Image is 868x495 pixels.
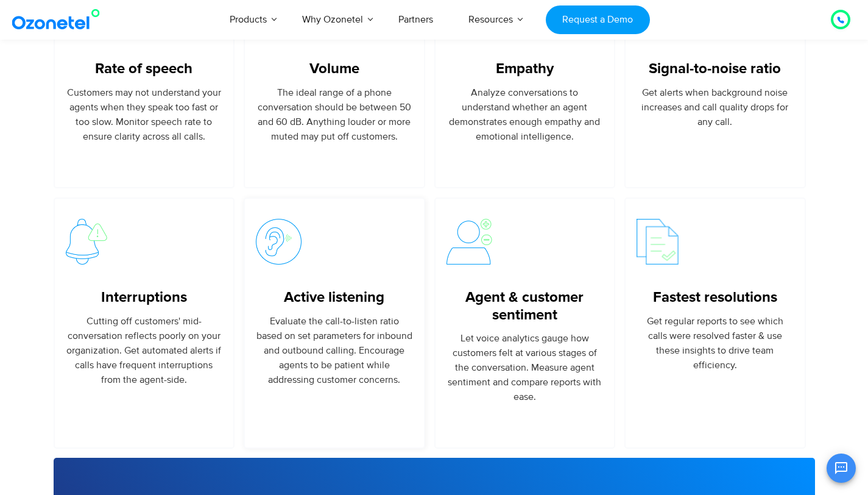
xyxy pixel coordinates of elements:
p: The ideal range of a phone conversation should be between 50 and 60 dB. Anything louder or more m... [256,85,413,144]
img: Fastest resolutions [637,219,679,265]
p: Get alerts when background noise increases and call quality drops for any call. [637,85,794,129]
p: Cutting off customers' mid-conversation reflects poorly on your organization. Get automated alert... [66,314,223,387]
p: Let voice analytics gauge how customers felt at various stages of the conversation. Measure agent... [446,331,604,404]
h5: Interruptions [66,289,223,307]
a: Request a Demo [546,5,650,34]
h5: Agent & customer sentiment [446,289,604,324]
p: Analyze conversations to understand whether an agent demonstrates enough empathy and emotional in... [446,85,604,144]
h5: Volume [256,60,413,78]
h5: Empathy [446,60,604,78]
button: Open chat [827,454,856,483]
p: Evaluate the call-to-listen ratio based on set parameters for inbound and outbound calling. Encou... [256,314,413,387]
h5: Fastest resolutions [637,289,794,307]
p: Customers may not understand your agents when they speak too fast or too slow. Monitor speech rat... [66,85,223,144]
h5: Active listening [256,289,413,307]
h5: Signal-to-noise ratio [637,60,794,78]
p: Get regular reports to see which calls were resolved faster & use these insights to drive team ef... [637,314,794,372]
h5: Rate of speech [66,60,223,78]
